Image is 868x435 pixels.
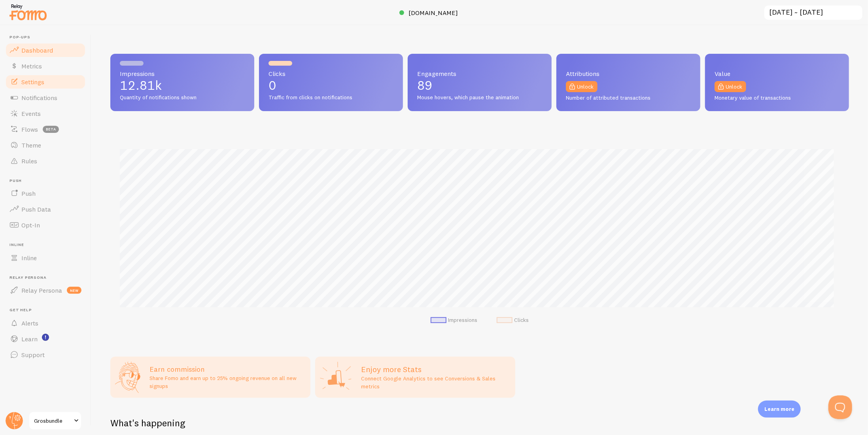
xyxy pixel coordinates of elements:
[764,405,794,413] p: Learn more
[715,81,746,92] a: Unlock
[21,189,36,197] span: Push
[5,185,86,201] a: Push
[9,35,86,40] span: Pop-ups
[361,364,511,374] h2: Enjoy more Stats
[5,347,86,363] a: Support
[42,334,49,341] svg: <p>Watch New Feature Tutorials!</p>
[431,317,478,324] li: Impressions
[715,70,840,77] span: Value
[5,331,86,347] a: Learn
[417,94,542,101] span: Mouse hovers, which pause the animation
[417,70,542,77] span: Engagements
[21,157,37,165] span: Rules
[21,94,57,102] span: Notifications
[5,121,86,137] a: Flows beta
[21,78,44,86] span: Settings
[9,242,86,248] span: Inline
[28,411,82,430] a: Grosbundle
[5,74,86,90] a: Settings
[320,361,352,393] img: Google Analytics
[21,125,38,133] span: Flows
[828,395,852,419] iframe: Help Scout Beacon - Open
[43,126,59,133] span: beta
[120,94,245,101] span: Quantity of notifications shown
[417,79,542,92] p: 89
[566,81,598,92] a: Unlock
[5,90,86,106] a: Notifications
[21,46,53,54] span: Dashboard
[21,205,51,213] span: Push Data
[5,42,86,58] a: Dashboard
[5,282,86,298] a: Relay Persona new
[149,374,306,390] p: Share Fomo and earn up to 25% ongoing revenue on all new signups
[566,95,691,102] span: Number of attributed transactions
[497,317,529,324] li: Clicks
[149,365,306,374] h3: Earn commission
[21,335,38,343] span: Learn
[269,70,393,77] span: Clicks
[21,351,45,359] span: Support
[9,178,86,183] span: Push
[34,416,72,426] span: Grosbundle
[5,250,86,266] a: Inline
[21,141,41,149] span: Theme
[21,221,40,229] span: Opt-In
[5,106,86,121] a: Events
[315,357,515,398] a: Enjoy more Stats Connect Google Analytics to see Conversions & Sales metrics
[269,94,393,101] span: Traffic from clicks on notifications
[361,374,511,390] p: Connect Google Analytics to see Conversions & Sales metrics
[5,315,86,331] a: Alerts
[8,2,48,22] img: fomo-relay-logo-orange.svg
[67,287,81,294] span: new
[110,417,185,429] h2: What's happening
[21,319,38,327] span: Alerts
[269,79,393,92] p: 0
[5,58,86,74] a: Metrics
[5,201,86,217] a: Push Data
[21,110,41,117] span: Events
[758,401,801,418] div: Learn more
[21,254,37,262] span: Inline
[21,286,62,294] span: Relay Persona
[21,62,42,70] span: Metrics
[5,137,86,153] a: Theme
[5,153,86,169] a: Rules
[715,95,840,102] span: Monetary value of transactions
[5,217,86,233] a: Opt-In
[120,79,245,92] p: 12.81k
[120,70,245,77] span: Impressions
[9,275,86,280] span: Relay Persona
[9,308,86,313] span: Get Help
[566,70,691,77] span: Attributions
